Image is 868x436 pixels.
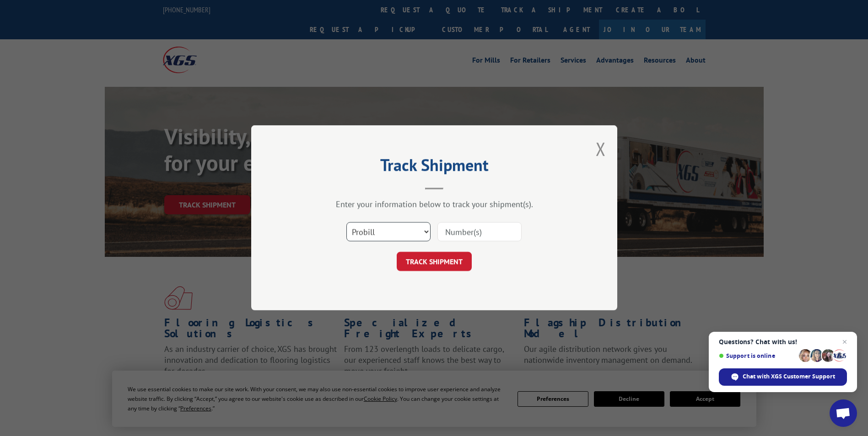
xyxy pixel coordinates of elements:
[719,352,796,359] span: Support is online
[297,199,571,210] div: Enter your information below to track your shipment(s).
[596,137,606,161] button: Close modal
[839,336,850,347] span: Close chat
[397,252,472,271] button: TRACK SHIPMENT
[719,338,847,346] span: Questions? Chat with us!
[830,399,857,427] div: Open chat
[719,368,847,386] div: Chat with XGS Customer Support
[743,372,835,381] span: Chat with XGS Customer Support
[437,223,522,242] input: Number(s)
[297,159,571,176] h2: Track Shipment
